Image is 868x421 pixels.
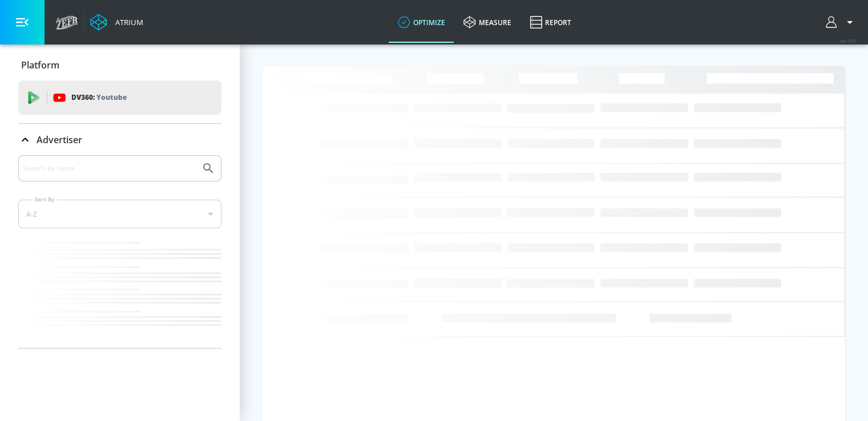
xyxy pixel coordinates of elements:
p: Platform [21,59,59,71]
nav: list of Advertiser [18,237,221,348]
a: optimize [389,2,454,43]
p: Youtube [96,91,127,103]
a: Atrium [90,14,143,31]
label: Sort By [33,196,57,203]
div: Atrium [111,17,143,27]
div: Advertiser [18,155,221,348]
div: DV360: Youtube [18,80,221,115]
input: Search by name [23,161,196,176]
div: Advertiser [18,124,221,156]
p: Advertiser [37,133,82,146]
p: DV360: [71,91,127,104]
div: A-Z [18,200,221,228]
div: Platform [18,49,221,81]
a: measure [454,2,520,43]
a: Report [520,2,580,43]
span: v 4.19.0 [841,38,857,44]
